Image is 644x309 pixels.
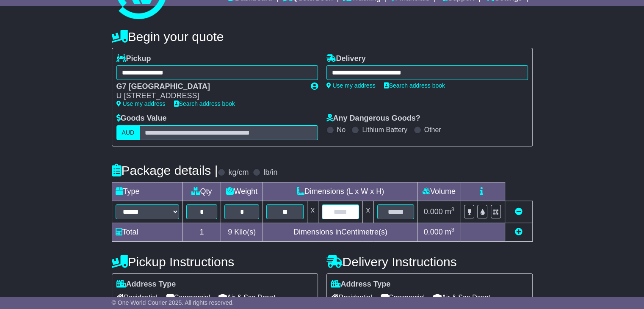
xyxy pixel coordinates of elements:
[228,228,232,236] span: 9
[424,228,443,236] span: 0.000
[331,280,391,289] label: Address Type
[433,291,490,304] span: Air & Sea Depot
[112,182,182,201] td: Type
[116,114,167,123] label: Goods Value
[182,182,221,201] td: Qty
[116,100,166,107] a: Use my address
[326,114,420,123] label: Any Dangerous Goods?
[174,100,235,107] a: Search address book
[228,168,249,177] label: kg/cm
[515,207,522,216] a: Remove this item
[326,255,533,269] h4: Delivery Instructions
[116,91,302,101] div: U [STREET_ADDRESS]
[116,82,302,91] div: G7 [GEOGRAPHIC_DATA]
[112,255,318,269] h4: Pickup Instructions
[326,54,366,63] label: Delivery
[362,201,373,223] td: x
[424,126,441,134] label: Other
[221,182,263,201] td: Weight
[112,30,533,44] h4: Begin your quote
[221,223,263,241] td: Kilo(s)
[515,228,522,236] a: Add new item
[116,125,140,140] label: AUD
[424,207,443,216] span: 0.000
[445,207,455,216] span: m
[112,163,218,177] h4: Package details |
[445,228,455,236] span: m
[362,126,407,134] label: Lithium Battery
[263,168,277,177] label: lb/in
[116,280,176,289] label: Address Type
[112,299,234,306] span: © One World Courier 2025. All rights reserved.
[263,223,418,241] td: Dimensions in Centimetre(s)
[116,54,151,63] label: Pickup
[116,291,158,304] span: Residential
[218,291,276,304] span: Air & Sea Depot
[451,226,455,233] sup: 3
[381,291,425,304] span: Commercial
[418,182,460,201] td: Volume
[307,201,318,223] td: x
[166,291,210,304] span: Commercial
[112,223,182,241] td: Total
[337,126,345,134] label: No
[384,82,445,89] a: Search address book
[326,82,376,89] a: Use my address
[451,206,455,212] sup: 3
[331,291,372,304] span: Residential
[182,223,221,241] td: 1
[263,182,418,201] td: Dimensions (L x W x H)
